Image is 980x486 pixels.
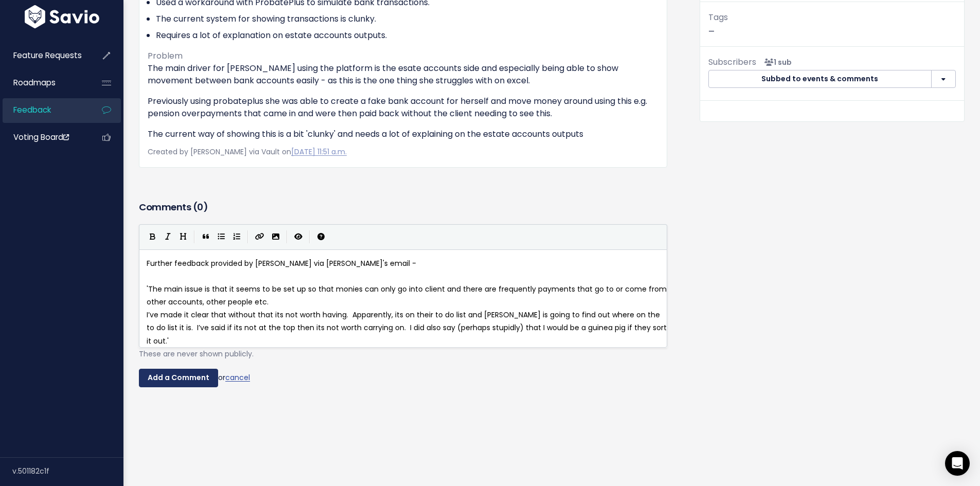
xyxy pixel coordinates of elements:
span: Roadmaps [13,77,56,88]
span: Problem [148,50,183,62]
button: Subbed to events & comments [708,70,932,88]
i: | [247,230,248,243]
a: Feedback [3,98,85,122]
button: Heading [175,229,191,245]
li: Requires a lot of explanation on estate accounts outputs. [156,29,658,42]
input: Add a Comment [139,369,218,387]
span: <p><strong>Subscribers</strong><br><br> - Jake Warriner<br> </p> [760,57,792,67]
h3: Comments ( ) [139,200,667,214]
li: The current system for showing transactions is clunky. [156,13,658,25]
span: Further feedback provided by [PERSON_NAME] via [PERSON_NAME]'s email - [147,258,416,268]
button: Create Link [252,229,268,245]
span: Voting Board [13,132,69,142]
p: Previously using probateplus she was able to create a fake bank account for herself and move mone... [148,95,658,120]
button: Numbered List [229,229,244,245]
a: [DATE] 11:51 a.m. [291,147,347,157]
button: Markdown Guide [313,229,329,245]
a: Voting Board [3,125,85,149]
span: I’ve made it clear that without that its not worth having. Apparently, its on their to do list an... [147,310,669,346]
button: Toggle Preview [291,229,306,245]
p: — [708,10,956,38]
div: Open Intercom Messenger [945,451,970,476]
div: or [139,369,667,387]
p: The current way of showing this is a bit 'clunky' and needs a lot of explaining on the estate acc... [148,128,658,140]
button: Bold [145,229,160,245]
span: These are never shown publicly. [139,349,254,359]
span: Created by [PERSON_NAME] via Vault on [148,147,347,157]
i: | [287,230,288,243]
button: Import an image [268,229,283,245]
span: Subscribers [708,56,756,68]
a: cancel [225,372,250,383]
button: Generic List [213,229,229,245]
span: Feedback [13,104,51,115]
span: Feature Requests [13,50,82,61]
a: Roadmaps [3,71,85,95]
span: 0 [197,201,203,213]
img: logo-white.9d6f32f41409.svg [22,5,102,28]
i: | [194,230,195,243]
p: The main driver for [PERSON_NAME] using the platform is the esate accounts side and especially be... [148,62,658,87]
span: 'The main issue is that it seems to be set up so that monies can only go into client and there ar... [147,284,669,307]
div: v.501182c1f [12,458,123,484]
button: Italic [160,229,175,245]
span: Tags [708,11,728,23]
button: Quote [198,229,213,245]
a: Feature Requests [3,44,85,67]
i: | [309,230,310,243]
